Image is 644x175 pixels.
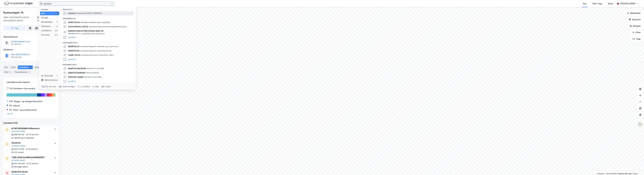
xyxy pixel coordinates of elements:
div: 25 ansatte [29,163,38,165]
div: 16 [29,66,32,69]
span: Leietaker • Postord.-/Internetth. ellers [81,54,114,56]
button: Bokmerker [625,10,643,16]
div: Leietakere etter industri [7,81,55,84]
span: • [80,50,81,52]
div: Bygge- og anleggsvirksomhet [14,100,42,103]
div: 0680, [GEOGRAPHIC_DATA], [GEOGRAPHIC_DATA] [3,16,37,22]
button: Og 6 til [7,113,13,115]
button: [DOMAIN_NAME] [11,159,25,161]
button: Datasett [627,17,643,22]
div: 942 194 498 [14,163,25,165]
span: Gårdeiere • Generell offentlig administrasjon [88,26,127,28]
div: 0 [56,21,58,23]
span: • [84,76,85,78]
span: [GEOGRAPHIC_DATA] [68,25,88,28]
div: VVS-arbeid [14,151,24,153]
div: 926 113 682 [14,148,24,150]
span: Leietaker • Engrosh. belysningsutstyr [80,50,112,52]
div: Google (1) [61,6,136,11]
button: og 96 til [68,80,76,83]
div: Leietakere [41,29,51,32]
div: Gårdeiere [41,25,51,28]
span: • [80,21,81,23]
div: Vis leietakere uten ansatte [10,87,35,90]
div: Transaksjoner [13,70,32,74]
span: nameOn [68,12,76,15]
div: Rørleggerarbeid [14,166,28,168]
div: VOLER AS [11,141,51,145]
div: 7% [9,104,12,107]
div: 7 [28,71,31,73]
iframe: Chat Widget [631,162,644,175]
div: 99+ [54,34,58,36]
div: Personer (99+) [61,62,136,66]
div: 0 [56,75,58,77]
button: Analyse [627,23,643,29]
a: OpenStreetMap [604,173,617,175]
div: velg [95,86,99,88]
div: 59 ansatte [28,148,38,150]
div: Leietakere [18,65,33,69]
div: Bolig [608,2,613,5]
button: Tags [630,36,643,42]
span: • [87,67,87,69]
span: NAMFON ANUSORN [68,67,86,70]
div: Helse- og sosialtjenester [13,108,37,112]
div: Historikk [41,74,53,77]
span: • [81,54,82,56]
div: markere [83,86,90,88]
div: Gårdeiere [3,48,58,51]
div: Delete history [44,78,58,82]
div: Gårdeiere (61) [61,15,136,20]
span: Person • 14. juli 1998 [84,76,101,78]
div: Ctrl + k [41,85,48,88]
span: Gårdeiere • Oppføring av bygninger [80,21,110,23]
div: 988 028 398 [11,56,22,58]
div: Datasett [34,65,44,69]
span: • [88,26,89,28]
div: Kategori [41,8,59,10]
span: [PERSON_NAME] [68,75,83,79]
div: [GEOGRAPHIC_DATA], 149/483 [37,16,59,22]
span: Leietaker • Engrosh. tekstiler og utstyrsvarer [80,45,118,48]
span: • [80,45,81,47]
div: Kart [583,2,587,5]
div: Industri [13,104,20,107]
span: • [86,72,86,74]
div: Eiendommer [41,20,53,24]
div: neste kategori [63,86,75,88]
div: Oppføring av bygninger [14,137,34,139]
div: Alle [41,12,45,15]
span: Person • 11. mai 1980 [87,67,104,70]
button: Tag [3,25,26,31]
a: Improve this map [618,173,631,175]
button: [DOMAIN_NAME] [11,145,25,147]
span: NAMFON BANRAM [68,71,85,74]
div: ESG [3,70,12,74]
span: NAMRON AS [68,49,79,52]
div: 99+ [54,30,58,32]
div: Info [3,65,9,69]
span: NAMCON AS [68,21,80,24]
div: [PERSON_NAME] [620,2,635,5]
div: Mine Tags [593,2,602,5]
div: esc [101,85,105,88]
div: 988 189 022 [14,134,24,136]
button: Filter [630,30,643,35]
div: Leietakere (99+) [61,40,136,44]
div: Leietakere (16) [3,121,59,125]
span: NAMSOS INDUSTRIBYGGESELSKAP AS [68,29,133,33]
img: logo.f888ab2527a4732fd821a326f86c7f29.svg [4,1,33,6]
a: Mapbox [596,173,604,175]
div: avbryt [105,86,111,88]
div: 7% [9,108,12,112]
span: Gårdeiere • Utl. av egen/leid fast eiendom el. [68,33,105,35]
div: tab [58,85,62,88]
div: Hjemmelshaver [3,35,58,38]
div: 977 281 970 [11,43,21,45]
div: 61 [56,25,58,27]
div: 125 ansatte [29,134,39,136]
input: Søk på adresse, matrikkel, gårdeiere, leietakere eller personer [42,2,111,6]
div: TORE ORVEI AS RØRLEGGERBEDRIFT [11,156,51,159]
